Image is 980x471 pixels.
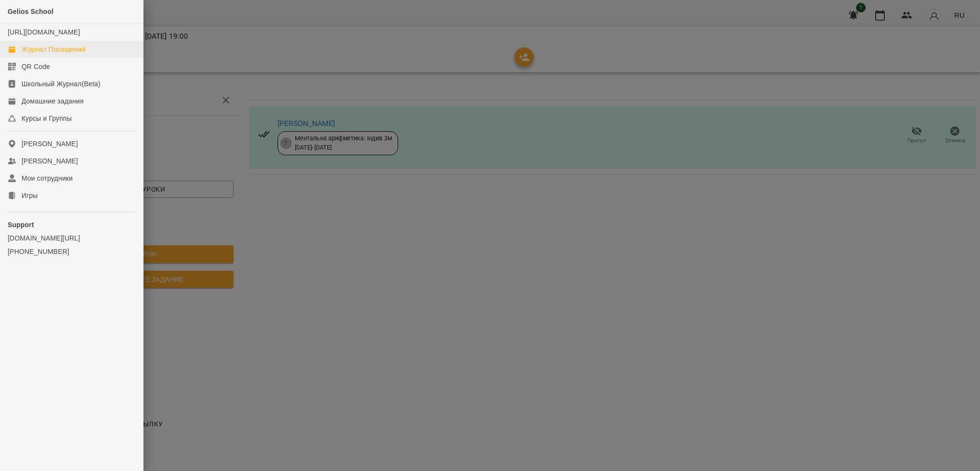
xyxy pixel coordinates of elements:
div: Школьный Журнал(Beta) [22,79,100,89]
div: [PERSON_NAME] [22,139,78,149]
div: Мои сотрудники [22,173,73,183]
a: [PHONE_NUMBER] [8,247,135,256]
span: Gelios School [8,8,54,15]
a: [DOMAIN_NAME][URL] [8,233,135,243]
div: [PERSON_NAME] [22,156,78,166]
div: Игры [22,191,38,200]
div: QR Code [22,62,50,71]
p: Support [8,220,135,230]
a: [URL][DOMAIN_NAME] [8,28,80,36]
div: Домашние задания [22,96,84,106]
div: Курсы и Группы [22,114,72,123]
div: Журнал Посещений [22,45,85,54]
